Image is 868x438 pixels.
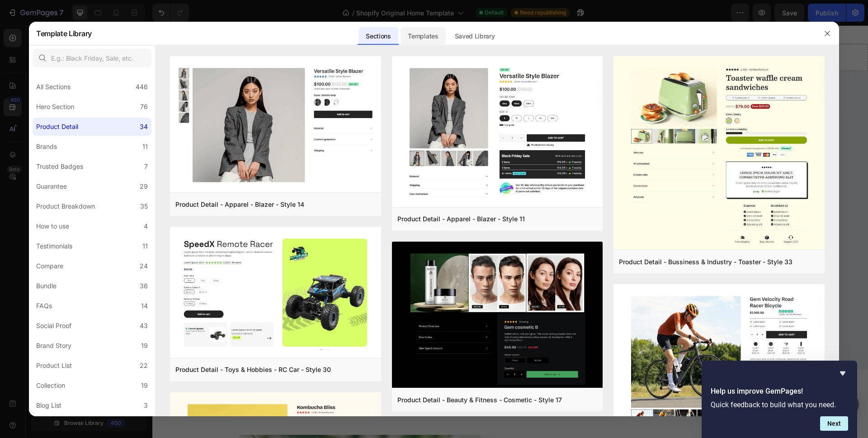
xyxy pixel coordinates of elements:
strong: 100% organic, cruelty-free, and carefully sourced [107,198,300,217]
div: Brands [36,141,57,152]
div: Help us improve GemPages! [711,368,848,431]
div: Brand Story [36,340,71,351]
div: 14 [141,300,148,311]
div: Bundle [36,281,57,291]
div: 11 [142,141,148,152]
div: Product List [36,360,72,371]
div: FAQs [36,300,52,311]
div: Product Breakdown [36,201,95,212]
div: Sections [359,27,398,45]
div: Product Detail - Apparel - Blazer - Style 14 [175,199,304,210]
div: 43 [140,320,148,331]
div: 22 [140,360,148,371]
div: Product Detail [36,121,78,132]
h2: Help us improve GemPages! [711,386,848,397]
div: 19 [141,340,148,351]
div: 76 [140,101,148,112]
p: Our products are to support your body’s recovery and overall wellness. Each formula is carefully ... [107,197,318,273]
div: Drop element here [340,29,387,36]
div: Product Detail - Bussiness & Industry - Toaster - Style 33 [619,257,793,267]
div: 19 [141,380,148,391]
img: pd19.png [170,56,381,194]
button: Hide survey [837,368,848,379]
div: Product Detail - Toys & Hobbies - RC Car - Style 30 [175,364,331,375]
div: 35 [140,201,148,212]
div: Product Detail - Apparel - Blazer - Style 11 [397,214,525,224]
div: Blog List [36,400,61,411]
div: Trusted Badges [36,161,83,172]
input: E.g.: Black Friday, Sale, etc. [33,49,151,67]
div: Compare [36,261,63,271]
div: Rich Text Editor. Editing area: main [128,293,207,304]
div: Hero Section [36,101,74,112]
div: Saved Library [448,27,502,45]
div: 11 [142,241,148,252]
div: 3 [144,400,148,411]
img: pr12.png [392,242,603,390]
img: pd33.png [613,56,825,252]
div: Templates [401,27,445,45]
img: Alt Image [358,68,678,344]
div: 7 [144,161,148,172]
div: How to use [36,221,69,232]
div: All Sections [36,81,71,92]
h2: Template Library [36,22,92,45]
div: Product Detail - Beauty & Fitness - Cosmetic - Style 17 [397,395,562,405]
div: 29 [140,181,148,192]
div: 4 [144,221,148,232]
div: Social Proof [36,320,71,331]
div: Rich Text Editor. Editing area: main [106,196,319,274]
img: pd16.png [392,56,603,209]
div: Collection [36,380,65,391]
p: Shop organic products [128,293,207,304]
div: 36 [140,281,148,291]
div: 446 [136,81,148,92]
img: pd30.png [170,227,381,360]
a: Rich Text Editor. Editing area: main [106,288,229,309]
div: Guarantee [36,181,67,192]
p: The Secret of Natural Recovery & Wellness [107,105,318,188]
h1: Rich Text Editor. Editing area: main [106,104,319,189]
div: Testimonials [36,241,72,252]
div: 34 [140,121,148,132]
div: 24 [140,261,148,271]
button: Next question [820,416,848,431]
p: Quick feedback to build what you need. [711,400,848,409]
